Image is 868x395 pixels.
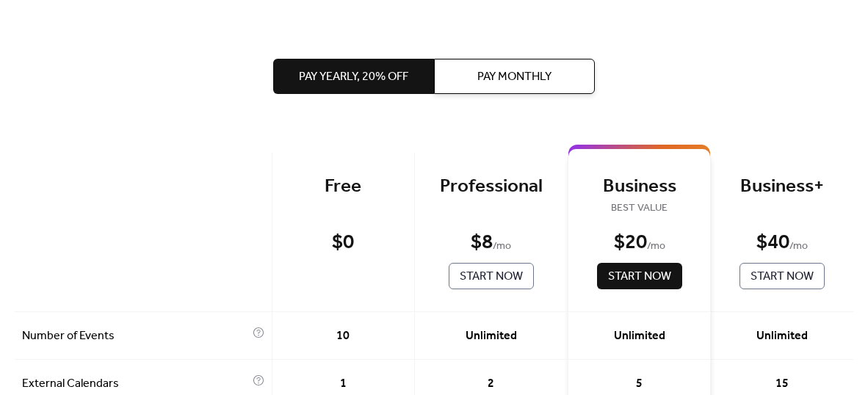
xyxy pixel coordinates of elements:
[733,175,831,199] div: Business+
[488,375,494,393] span: 2
[775,375,789,393] span: 15
[294,175,393,199] div: Free
[332,230,354,256] div: $ 0
[756,230,789,256] div: $ 40
[437,175,546,199] div: Professional
[647,238,665,256] span: / mo
[449,263,534,289] button: Start Now
[608,268,671,286] span: Start Now
[434,59,595,94] button: Pay Monthly
[590,200,689,217] span: BEST VALUE
[756,327,808,345] span: Unlimited
[22,327,249,345] span: Number of Events
[340,375,347,393] span: 1
[614,327,665,345] span: Unlimited
[299,68,408,86] span: Pay Yearly, 20% off
[477,68,551,86] span: Pay Monthly
[471,230,493,256] div: $ 8
[739,263,825,289] button: Start Now
[751,268,814,286] span: Start Now
[273,59,434,94] button: Pay Yearly, 20% off
[636,375,643,393] span: 5
[590,175,689,199] div: Business
[460,268,523,286] span: Start Now
[466,327,517,345] span: Unlimited
[336,327,350,345] span: 10
[493,238,511,256] span: / mo
[789,238,808,256] span: / mo
[614,230,647,256] div: $ 20
[597,263,682,289] button: Start Now
[22,375,249,393] span: External Calendars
